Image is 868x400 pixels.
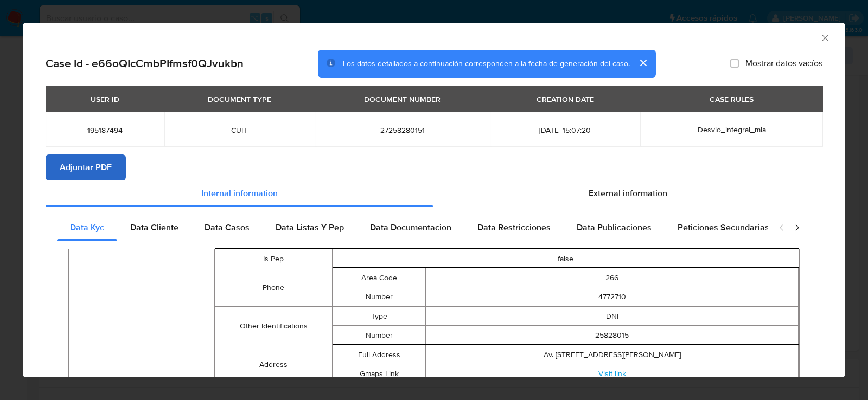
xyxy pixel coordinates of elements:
[332,249,799,268] td: false
[333,268,426,287] td: Area Code
[678,221,769,234] span: Peticiones Secundarias
[426,345,799,364] td: Av. [STREET_ADDRESS][PERSON_NAME]
[358,90,447,108] div: DOCUMENT NUMBER
[60,156,112,179] span: Adjuntar PDF
[426,307,799,326] td: DNI
[201,187,278,199] span: Internal information
[589,187,667,199] span: External information
[46,180,822,207] div: Detailed info
[426,326,799,345] td: 25828015
[598,368,626,379] a: Visit link
[745,58,822,69] span: Mostrar datos vacíos
[370,221,451,234] span: Data Documentacion
[343,58,630,69] span: Los datos detallados a continuación corresponden a la fecha de generación del caso.
[698,124,766,135] span: Desvio_integral_mla
[23,23,845,377] div: closure-recommendation-modal
[820,33,829,42] button: Cerrar ventana
[276,221,344,234] span: Data Listas Y Pep
[328,125,477,135] span: 27258280151
[333,345,426,364] td: Full Address
[730,59,739,68] input: Mostrar datos vacíos
[46,56,244,70] h2: Case Id - e66oQIcCmbPIfmsf0QJvukbn
[46,154,126,180] button: Adjuntar PDF
[630,50,656,76] button: cerrar
[177,125,302,135] span: CUIT
[426,287,799,306] td: 4772710
[201,90,278,108] div: DOCUMENT TYPE
[57,215,768,241] div: Detailed internal info
[215,345,332,384] td: Address
[530,90,601,108] div: CREATION DATE
[703,90,760,108] div: CASE RULES
[577,221,652,234] span: Data Publicaciones
[426,268,799,287] td: 266
[130,221,178,234] span: Data Cliente
[215,307,332,345] td: Other Identifications
[59,125,151,135] span: 195187494
[84,90,126,108] div: USER ID
[333,307,426,326] td: Type
[70,221,104,234] span: Data Kyc
[333,364,426,383] td: Gmaps Link
[477,221,551,234] span: Data Restricciones
[205,221,250,234] span: Data Casos
[215,268,332,307] td: Phone
[503,125,627,135] span: [DATE] 15:07:20
[333,287,426,306] td: Number
[333,326,426,345] td: Number
[215,249,332,268] td: Is Pep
